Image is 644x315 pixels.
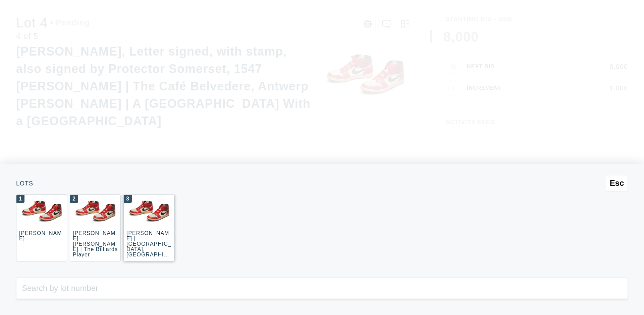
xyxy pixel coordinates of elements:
[606,175,628,191] button: Esc
[19,230,62,241] div: [PERSON_NAME]
[126,230,171,284] div: [PERSON_NAME] | [GEOGRAPHIC_DATA], [GEOGRAPHIC_DATA] ([GEOGRAPHIC_DATA], [GEOGRAPHIC_DATA])
[16,180,628,186] div: Lots
[610,178,624,188] span: Esc
[70,195,78,203] div: 2
[16,195,24,203] div: 1
[124,195,132,203] div: 3
[73,230,118,257] div: [PERSON_NAME] [PERSON_NAME] | The Billiards Player
[16,278,628,299] input: Search by lot number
